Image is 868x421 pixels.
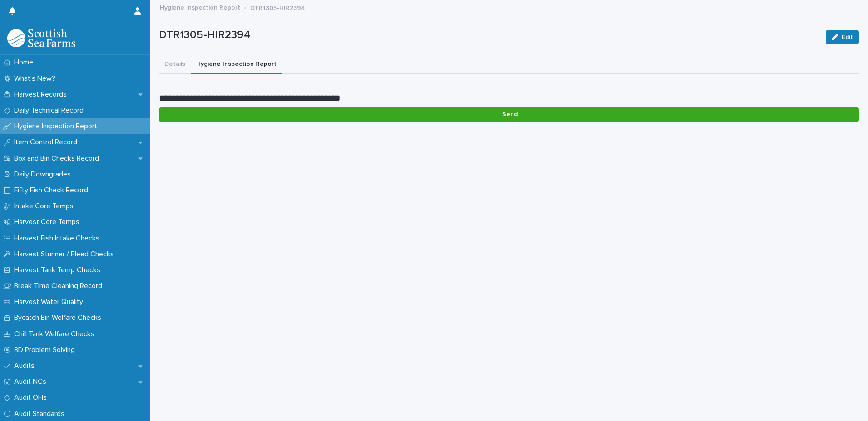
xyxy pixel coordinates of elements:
p: Harvest Water Quality [10,298,90,306]
p: Daily Technical Record [10,106,91,115]
p: Audit NCs [10,377,54,386]
p: Break Time Cleaning Record [10,282,109,290]
p: Bycatch Bin Welfare Checks [10,313,108,322]
p: Audits [10,362,42,370]
p: Home [10,58,40,67]
span: Edit [842,34,853,40]
p: Box and Bin Checks Record [10,154,106,163]
img: mMrefqRFQpe26GRNOUkG [7,29,75,47]
p: Item Control Record [10,138,84,147]
p: Hygiene Inspection Report [10,122,104,131]
p: Daily Downgrades [10,170,78,179]
button: Edit [826,30,859,44]
p: Harvest Records [10,90,74,99]
a: Hygiene Inspection Report [160,2,240,12]
p: Fifty Fish Check Record [10,186,95,195]
p: 8D Problem Solving [10,346,82,354]
p: Audit OFIs [10,393,54,402]
p: Chill Tank Welfare Checks [10,330,102,338]
p: DTR1305-HIR2394 [250,2,305,12]
p: DTR1305-HIR2394 [159,29,819,42]
p: Send [159,107,859,122]
p: Audit Standards [10,410,72,418]
button: Details [159,55,191,74]
p: What's New? [10,74,63,83]
p: Harvest Core Temps [10,218,87,226]
p: Harvest Fish Intake Checks [10,234,107,243]
p: Harvest Tank Temp Checks [10,266,108,274]
button: Hygiene Inspection Report [191,55,282,74]
p: Intake Core Temps [10,202,81,210]
p: Harvest Stunner / Bleed Checks [10,250,121,259]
